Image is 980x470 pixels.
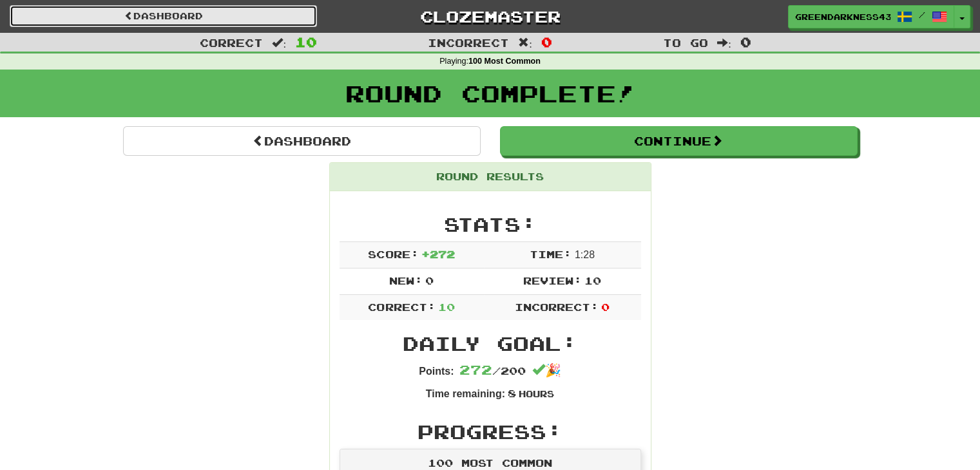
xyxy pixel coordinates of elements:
span: 0 [425,274,434,287]
span: 1 : 28 [575,249,595,260]
span: : [717,37,731,48]
h2: Daily Goal: [340,333,641,354]
span: Time: [530,248,572,260]
span: 10 [295,34,317,50]
span: Incorrect: [515,301,599,313]
span: 0 [601,301,610,313]
span: GreenDarkness436 [795,11,890,23]
strong: 100 Most Common [468,57,541,66]
span: : [518,37,532,48]
a: Dashboard [10,5,317,27]
a: GreenDarkness436 / [788,5,954,28]
span: 8 [508,387,516,399]
span: + 272 [421,248,455,260]
a: Dashboard [123,126,481,156]
span: 0 [541,34,552,50]
span: 🎉 [532,363,561,377]
span: Score: [368,248,418,260]
strong: Time remaining: [426,388,505,399]
span: : [272,37,286,48]
span: 10 [584,274,601,287]
span: Review: [523,274,582,287]
h2: Stats: [340,214,641,235]
span: 272 [459,362,492,377]
span: Incorrect [428,36,509,49]
div: Round Results [330,163,651,191]
span: / 200 [459,364,526,377]
span: / [919,10,925,19]
h1: Round Complete! [5,80,975,106]
small: Hours [519,388,554,399]
span: Correct: [368,301,435,313]
span: New: [389,274,423,287]
span: 10 [438,301,455,313]
strong: Points: [419,366,454,377]
span: 0 [740,34,751,50]
span: To go [663,36,708,49]
span: Correct [200,36,263,49]
button: Continue [500,126,858,156]
h2: Progress: [340,421,641,442]
a: Clozemaster [336,5,644,28]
